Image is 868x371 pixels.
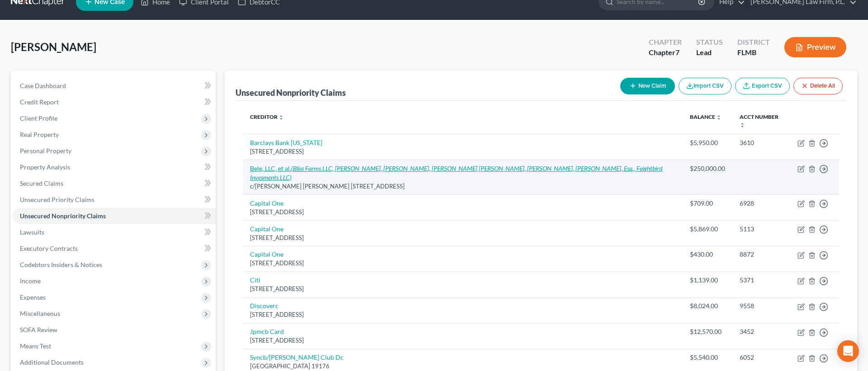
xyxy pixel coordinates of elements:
div: 6052 [740,353,783,362]
div: [STREET_ADDRESS] [250,310,675,319]
div: 5371 [740,276,783,285]
div: Lead [696,47,723,58]
div: District [737,37,770,47]
a: Capital One [250,250,283,258]
a: Jpmcb Card [250,328,284,335]
a: Unsecured Nonpriority Claims [13,208,216,224]
a: SOFA Review [13,322,216,338]
i: unfold_more [716,115,722,120]
a: Capital One [250,225,283,233]
div: FLMB [737,47,770,58]
span: Real Property [20,131,59,138]
span: Personal Property [20,147,71,155]
div: [STREET_ADDRESS] [250,259,675,268]
i: unfold_more [278,115,284,120]
a: Case Dashboard [13,78,216,94]
div: $430.00 [690,250,725,259]
a: Barclays Bank [US_STATE] [250,139,322,146]
div: [STREET_ADDRESS] [250,234,675,242]
a: Balance unfold_more [690,113,722,120]
div: 9558 [740,301,783,310]
span: Miscellaneous [20,310,60,317]
div: Open Intercom Messenger [837,340,859,362]
a: Executory Contracts [13,240,216,257]
div: $12,570.00 [690,327,725,336]
span: Client Profile [20,114,57,122]
span: Codebtors Insiders & Notices [20,261,102,268]
div: 6928 [740,199,783,208]
div: $709.00 [690,199,725,208]
a: Credit Report [13,94,216,110]
div: [STREET_ADDRESS] [250,147,675,156]
div: 3452 [740,327,783,336]
div: $5,540.00 [690,353,725,362]
span: Expenses [20,293,46,301]
div: [STREET_ADDRESS] [250,285,675,293]
a: Lawsuits [13,224,216,240]
div: [GEOGRAPHIC_DATA] 19176 [250,362,675,371]
i: (Bliss Farms LLC, [PERSON_NAME], [PERSON_NAME], [PERSON_NAME] [PERSON_NAME], [PERSON_NAME], [PERS... [250,164,662,181]
span: Credit Report [20,98,59,106]
div: Status [696,37,723,47]
div: Chapter [649,47,682,58]
span: Case Dashboard [20,82,66,89]
div: 8872 [740,250,783,259]
div: Unsecured Nonpriority Claims [236,87,346,98]
span: [PERSON_NAME] [11,40,96,53]
a: Capital One [250,199,283,207]
button: Import CSV [679,78,731,94]
span: Additional Documents [20,358,84,366]
a: Syncb/[PERSON_NAME] Club Dc [250,353,344,361]
a: Discoverc [250,302,278,310]
span: Income [20,277,41,285]
span: Lawsuits [20,228,44,236]
div: $5,950.00 [690,138,725,147]
button: Preview [784,37,846,57]
span: Secured Claims [20,179,63,187]
div: [STREET_ADDRESS] [250,208,675,216]
a: Export CSV [735,78,790,94]
a: Citi [250,276,260,284]
div: Chapter [649,37,682,47]
a: Bele, LLC, et al.(Bliss Farms LLC, [PERSON_NAME], [PERSON_NAME], [PERSON_NAME] [PERSON_NAME], [PE... [250,164,662,181]
span: Means Test [20,342,51,350]
a: Property Analysis [13,159,216,175]
a: Unsecured Priority Claims [13,192,216,208]
a: Creditor unfold_more [250,113,284,120]
span: Property Analysis [20,163,70,171]
span: 7 [675,48,679,56]
span: Executory Contracts [20,244,78,252]
button: Delete All [793,78,843,94]
a: Acct Number unfold_more [740,113,778,128]
a: Secured Claims [13,175,216,192]
div: c/[PERSON_NAME] [PERSON_NAME] [STREET_ADDRESS] [250,182,675,191]
span: Unsecured Nonpriority Claims [20,212,106,220]
div: $1,139.00 [690,276,725,285]
span: Unsecured Priority Claims [20,196,94,203]
span: SOFA Review [20,326,57,333]
div: $250,000.00 [690,164,725,173]
div: 3610 [740,138,783,147]
button: New Claim [620,78,675,94]
i: unfold_more [740,122,745,128]
div: 5113 [740,225,783,234]
div: $5,869.00 [690,225,725,234]
div: [STREET_ADDRESS] [250,336,675,345]
div: $8,024.00 [690,301,725,310]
